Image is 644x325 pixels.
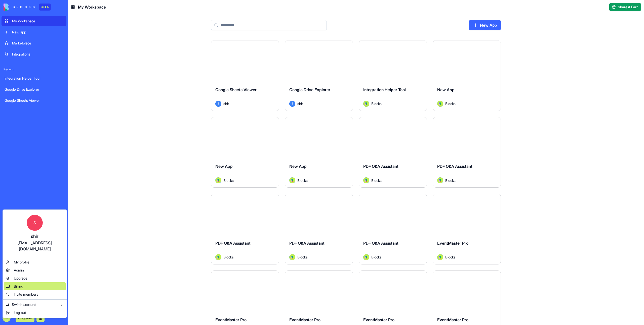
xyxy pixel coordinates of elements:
[8,240,62,252] div: [EMAIL_ADDRESS][DOMAIN_NAME]
[2,67,66,71] span: Recent
[4,211,66,256] a: Sshir[EMAIL_ADDRESS][DOMAIN_NAME]
[27,215,43,231] span: S
[5,76,63,81] div: Integration Helper Tool
[5,87,63,92] div: Google Drive Explorer
[5,98,63,103] div: Google Sheets Viewer
[14,260,29,265] span: My profile
[14,268,24,273] span: Admin
[4,258,66,266] a: My profile
[4,282,66,290] a: Billing
[8,233,62,240] div: shir
[14,284,23,289] span: Billing
[4,290,66,298] a: Invite members
[12,302,36,307] span: Switch account
[14,292,38,297] span: Invite members
[14,276,27,281] span: Upgrade
[14,310,26,315] span: Log out
[4,274,66,282] a: Upgrade
[4,266,66,274] a: Admin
